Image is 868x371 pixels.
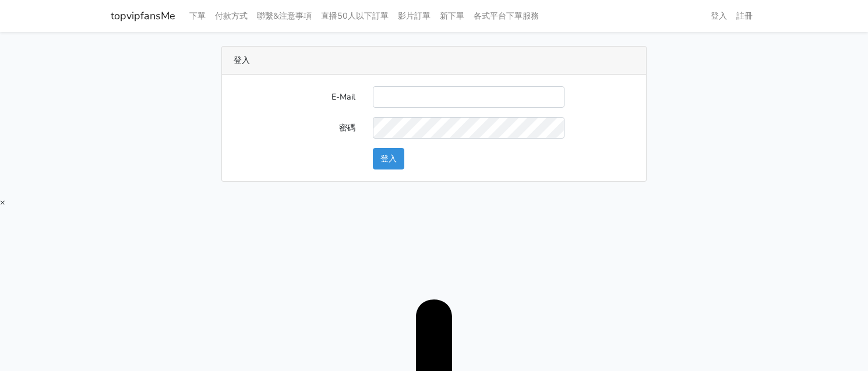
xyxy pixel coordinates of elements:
a: 下單 [185,5,210,27]
label: E-Mail [225,86,364,108]
label: 密碼 [225,117,364,139]
a: 各式平台下單服務 [469,5,544,27]
a: 登入 [706,5,732,27]
a: topvipfansMe [111,5,175,27]
a: 註冊 [732,5,757,27]
div: 登入 [222,47,646,75]
a: 新下單 [435,5,469,27]
a: 聯繫&注意事項 [252,5,316,27]
a: 影片訂單 [393,5,435,27]
button: 登入 [373,148,404,169]
a: 直播50人以下訂單 [316,5,393,27]
a: 付款方式 [210,5,252,27]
